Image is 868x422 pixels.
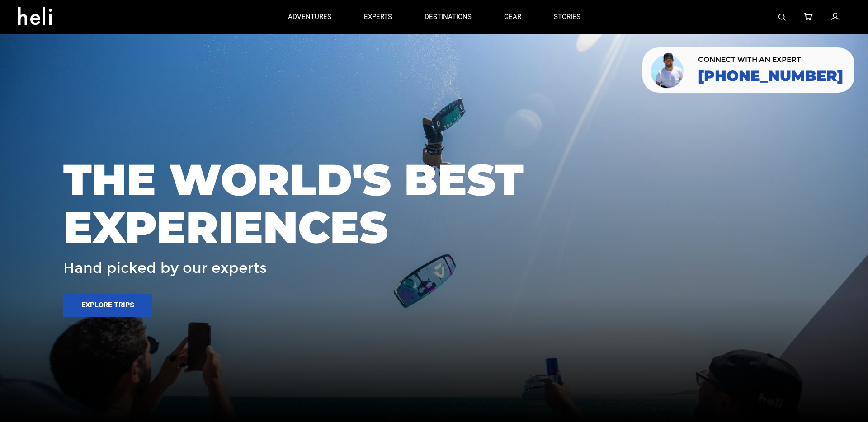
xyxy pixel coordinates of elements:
p: destinations [425,12,472,22]
span: Hand picked by our experts [63,260,267,276]
span: CONNECT WITH AN EXPERT [698,56,843,63]
a: [PHONE_NUMBER] [698,68,843,84]
button: Explore Trips [63,294,152,317]
span: THE WORLD'S BEST EXPERIENCES [63,156,805,251]
p: experts [364,12,392,22]
img: contact our team [649,51,687,89]
p: adventures [288,12,331,22]
img: search-bar-icon.svg [778,14,786,21]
